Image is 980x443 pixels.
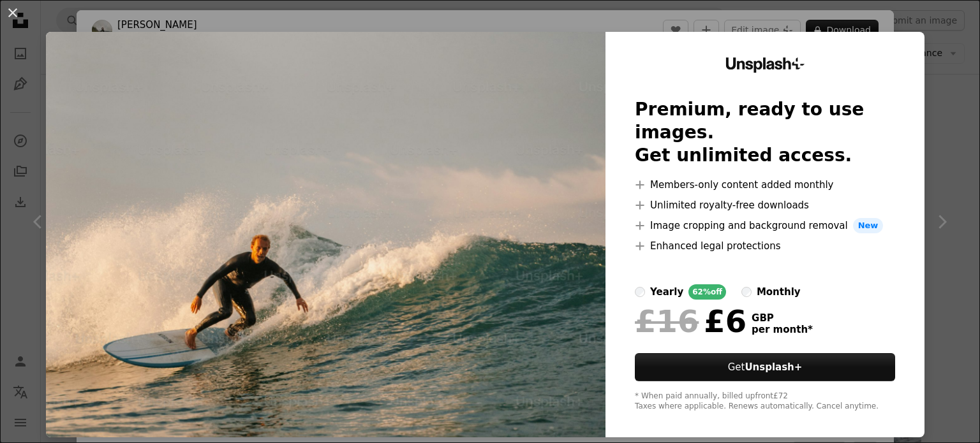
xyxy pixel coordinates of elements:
span: £16 [635,305,699,338]
li: Unlimited royalty-free downloads [635,198,895,213]
li: Members-only content added monthly [635,177,895,192]
div: yearly [650,284,683,300]
div: 62% off [688,284,726,300]
span: per month * [752,324,813,335]
li: Image cropping and background removal [635,218,895,233]
input: monthly [741,287,752,297]
li: Enhanced legal protections [635,238,895,254]
div: monthly [757,284,801,300]
button: GetUnsplash+ [635,353,895,381]
span: GBP [752,312,813,324]
span: New [853,218,884,233]
div: £6 [635,305,746,338]
strong: Unsplash+ [745,361,802,373]
input: yearly62%off [635,287,645,297]
h2: Premium, ready to use images. Get unlimited access. [635,98,895,167]
div: * When paid annually, billed upfront £72 Taxes where applicable. Renews automatically. Cancel any... [635,391,895,412]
